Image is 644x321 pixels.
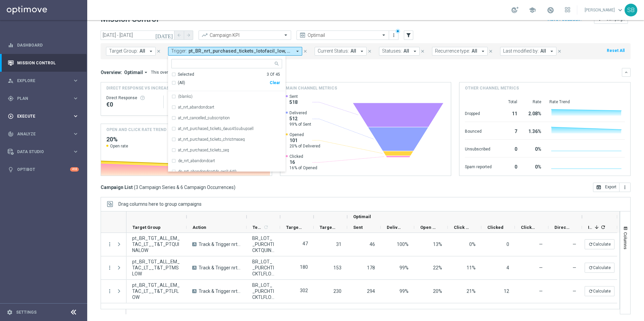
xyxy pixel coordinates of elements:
[435,48,470,54] span: Recurrence type:
[132,235,181,253] span: pt_BR_TGT_ALL_EM_TAC_LT__T&T_PTQUINALOW
[399,265,409,270] span: Delivery Rate = Delivered / Sent
[585,286,614,296] button: refreshCalculate
[8,42,14,48] i: equalizer
[500,99,517,105] div: Total
[178,170,236,174] label: de_nrt_abandondcartde_exclL649
[525,161,541,172] div: 0%
[367,49,372,54] i: close
[101,30,174,40] input: Select date range
[289,159,317,165] span: 16
[289,132,320,137] span: Opened
[106,135,181,143] h2: 20%
[101,69,122,75] h3: Overview:
[500,47,556,56] button: Last modified by: All arrow_drop_down
[118,201,202,207] div: Row Groups
[107,265,113,271] button: more_vert
[379,47,420,56] button: Statuses: All arrow_drop_down
[134,184,136,190] span: (
[320,225,336,230] span: Targeted Responders
[286,85,337,91] h4: Main channel metrics
[395,29,400,34] div: There are unsaved changes
[126,256,617,280] div: Press SPACE to select this row.
[262,223,269,231] span: Calculate column
[540,48,546,54] span: All
[299,32,306,39] i: preview
[171,134,282,145] div: at_nrt_purchased_tickets_christmaseg
[289,94,298,99] span: Sent
[143,69,149,75] i: arrow_drop_down
[8,95,72,102] div: Plan
[557,49,562,54] i: close
[199,241,241,247] span: Track & Trigger nrt_purchased_tickets
[178,137,245,141] label: at_nrt_purchased_tickets_christmaseg
[600,224,606,230] i: refresh
[252,259,274,277] span: BR_LOT__PURCHTICKTLFLOWMSLOW2__ALL_EMA_T&T_LT
[420,48,426,55] button: close
[17,54,79,72] a: Mission Control
[70,167,79,172] div: +10
[72,95,79,102] i: keyboard_arrow_right
[7,131,79,137] button: track_changes Analyze keyboard_arrow_right
[192,242,197,246] span: A
[199,30,291,40] ng-select: Campaign KPI
[556,48,562,55] button: close
[593,183,620,192] button: open_in_browser Export
[7,60,79,66] div: Mission Control
[253,225,262,230] span: Templates
[177,33,181,38] i: arrow_back
[178,127,254,131] label: at_nrt_purchased_tickets_6aus45subupsell
[122,69,151,75] button: Optimail arrow_drop_down
[289,137,320,143] span: 101
[189,48,292,54] span: pt_BR_nrt_purchased_tickets_lotofacil_low pt_BR_nrt_purchased_tickets_megasena_low pt_BR_nrt_purc...
[8,113,72,119] div: Execute
[171,166,282,177] div: de_nrt_abandondcartde_exclL649
[106,95,158,101] div: Direct Response
[110,143,128,149] span: Open rate
[72,131,79,137] i: keyboard_arrow_right
[199,265,241,271] span: Track & Trigger nrt_purchased_tickets
[140,48,145,54] span: All
[289,154,317,159] span: Clicked
[267,72,280,77] div: 3 Of 45
[433,288,442,294] span: Open Rate = Opened / Delivered
[370,242,375,247] span: 46
[192,289,197,293] span: A
[584,5,625,15] a: [PERSON_NAME]keyboard_arrow_down
[500,143,517,154] div: 0
[126,233,617,256] div: Press SPACE to select this row.
[596,185,601,190] i: open_in_browser
[391,33,396,38] i: more_vert
[17,36,79,54] a: Dashboard
[620,183,631,192] button: more_vert
[406,32,412,38] i: filter_alt
[525,108,541,118] div: 2.08%
[622,68,631,77] button: keyboard_arrow_down
[171,113,282,123] div: at_nrt_cancelled_subscription
[178,80,185,86] span: (All)
[297,30,389,40] ng-select: Optimail
[7,78,79,83] div: person_search Explore keyboard_arrow_right
[178,105,214,109] label: at_nrt_abandondcart
[286,225,302,230] span: Targeted Customers
[132,282,181,300] span: pt_BR_TGT_ALL_EM_TAC_LT__T&T_PTLFLOW
[174,30,184,40] button: arrow_back
[8,113,14,119] i: play_circle_outline
[156,49,161,54] i: close
[132,259,181,277] span: pt_BR_TGT_ALL_EM_TAC_LT__T&T_PTMSLOW
[503,48,539,54] span: Last modified by:
[17,132,72,136] span: Analyze
[623,232,628,249] span: Columns
[7,309,13,315] i: settings
[333,288,341,294] span: 230
[539,288,543,294] span: —
[72,148,79,155] i: keyboard_arrow_right
[154,30,174,41] button: [DATE]
[17,79,72,83] span: Explore
[525,143,541,154] div: 0%
[178,159,215,163] label: de_nrt_abandondcart
[351,48,356,54] span: All
[234,184,235,190] span: )
[178,148,229,152] label: at_nrt_purchased_tickets_seg
[101,256,126,280] div: Press SPACE to select this row.
[549,99,625,105] div: Rate Trend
